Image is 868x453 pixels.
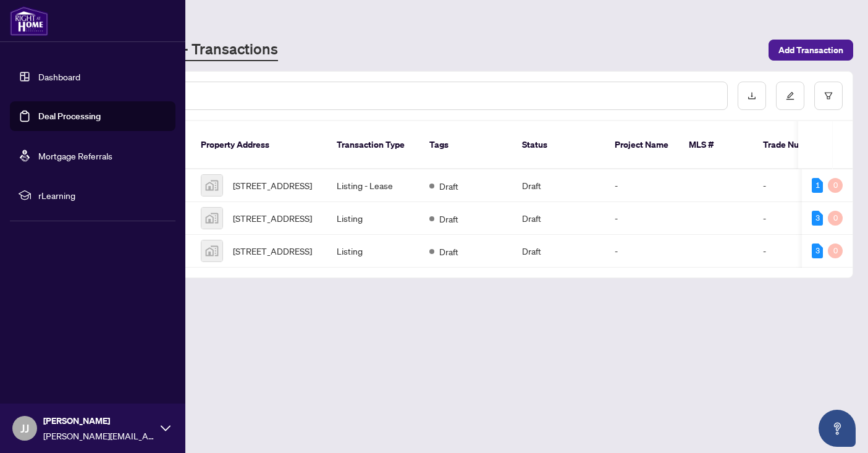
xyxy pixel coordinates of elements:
td: Draft [512,235,605,268]
span: Add Transaction [778,40,843,60]
td: - [605,169,679,202]
img: thumbnail-img [201,175,222,196]
td: Listing - Lease [327,169,419,202]
td: - [605,235,679,268]
td: Draft [512,202,605,235]
span: JJ [20,420,29,437]
th: Project Name [605,121,679,169]
div: 0 [828,178,843,193]
th: Trade Number [753,121,840,169]
div: 0 [828,211,843,226]
td: - [753,202,840,235]
button: filter [814,82,843,110]
th: Transaction Type [327,121,419,169]
td: - [753,235,840,268]
a: Deal Processing [38,111,101,122]
div: 3 [812,243,823,258]
button: edit [776,82,804,110]
img: logo [10,6,48,36]
th: Tags [419,121,512,169]
button: download [738,82,766,110]
div: 0 [828,243,843,258]
button: Open asap [819,410,856,447]
span: edit [786,91,794,100]
span: [STREET_ADDRESS] [233,179,312,192]
span: filter [824,91,833,100]
a: Mortgage Referrals [38,150,112,161]
td: Listing [327,235,419,268]
td: - [753,169,840,202]
td: Draft [512,169,605,202]
span: Draft [439,179,458,193]
th: Status [512,121,605,169]
div: 3 [812,211,823,226]
span: rLearning [38,188,167,202]
span: download [748,91,756,100]
span: Draft [439,212,458,226]
span: [PERSON_NAME][EMAIL_ADDRESS][DOMAIN_NAME] [43,429,154,442]
span: [STREET_ADDRESS] [233,211,312,225]
img: thumbnail-img [201,240,222,261]
img: thumbnail-img [201,208,222,229]
th: Property Address [191,121,327,169]
td: Listing [327,202,419,235]
span: Draft [439,245,458,258]
th: MLS # [679,121,753,169]
span: [STREET_ADDRESS] [233,244,312,258]
button: Add Transaction [769,40,853,61]
a: Dashboard [38,71,80,82]
span: [PERSON_NAME] [43,414,154,428]
div: 1 [812,178,823,193]
td: - [605,202,679,235]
